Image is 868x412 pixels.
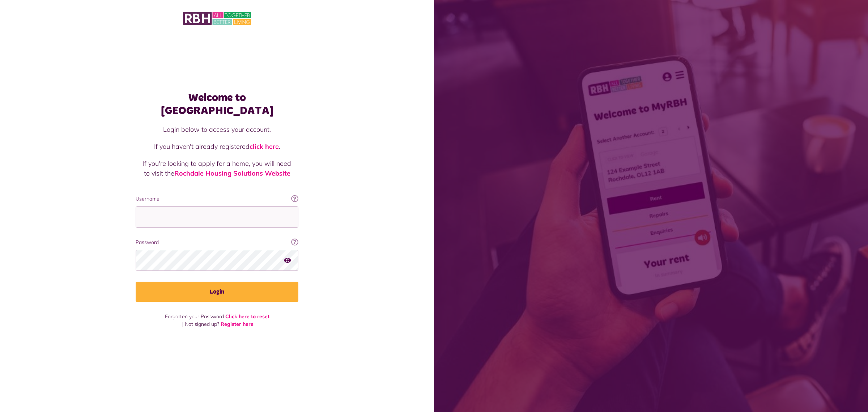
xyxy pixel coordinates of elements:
[225,313,269,320] a: Click here to reset
[185,321,219,327] span: Not signed up?
[165,313,224,320] span: Forgotten your Password
[136,239,298,246] label: Password
[174,169,290,177] a: Rochdale Housing Solutions Website
[136,282,298,302] button: Login
[143,125,291,134] p: Login below to access your account.
[250,142,279,151] a: click here
[136,91,298,117] h1: Welcome to [GEOGRAPHIC_DATA]
[143,142,291,151] p: If you haven't already registered .
[221,321,254,327] a: Register here
[183,11,251,26] img: MyRBH
[136,195,298,203] label: Username
[143,159,291,178] p: If you're looking to apply for a home, you will need to visit the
